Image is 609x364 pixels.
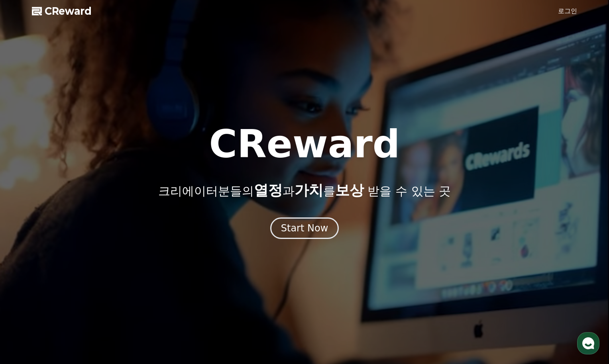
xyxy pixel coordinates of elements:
span: 열정 [254,182,283,198]
span: 가치 [295,182,323,198]
button: Start Now [270,217,339,239]
div: Start Now [281,222,328,235]
span: 홈 [25,264,30,271]
a: 대화 [53,252,103,272]
p: 크리에이터분들의 과 를 받을 수 있는 곳 [158,182,451,198]
a: 설정 [103,252,153,272]
a: CReward [32,5,92,18]
span: 보상 [335,182,364,198]
a: Start Now [270,225,339,233]
a: 로그인 [558,6,577,16]
h1: CReward [209,125,400,163]
span: CReward [45,5,92,18]
span: 대화 [73,265,83,271]
span: 설정 [123,264,133,271]
a: 홈 [2,252,53,272]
